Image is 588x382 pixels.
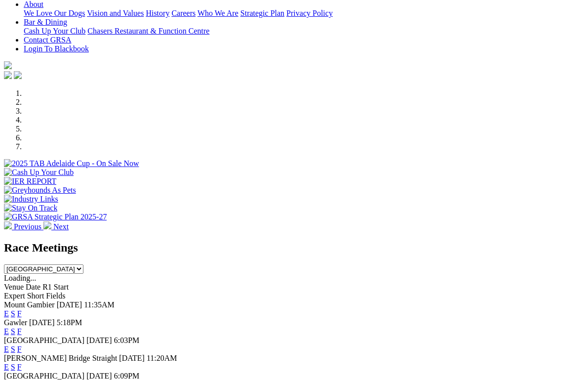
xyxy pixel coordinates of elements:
[4,274,36,282] span: Loading...
[4,300,55,309] span: Mount Gambier
[4,71,12,79] img: facebook.svg
[197,9,238,17] a: Who We Are
[4,318,27,327] span: Gawler
[17,363,22,371] a: F
[11,363,15,371] a: S
[11,309,15,318] a: S
[24,44,89,53] a: Login To Blackbook
[24,9,85,17] a: We Love Our Dogs
[24,36,71,44] a: Contact GRSA
[17,345,22,353] a: F
[147,354,177,362] span: 11:20AM
[4,327,9,336] a: E
[43,222,69,231] a: Next
[11,345,15,353] a: S
[4,61,12,69] img: logo-grsa-white.png
[24,27,85,35] a: Cash Up Your Club
[46,292,65,300] span: Fields
[14,222,41,231] span: Previous
[87,27,209,35] a: Chasers Restaurant & Function Centre
[4,345,9,353] a: E
[43,221,51,229] img: chevron-right-pager-white.svg
[4,336,84,344] span: [GEOGRAPHIC_DATA]
[86,372,112,380] span: [DATE]
[4,195,58,204] img: Industry Links
[11,327,15,336] a: S
[4,221,12,229] img: chevron-left-pager-white.svg
[57,300,82,309] span: [DATE]
[17,309,22,318] a: F
[4,168,74,177] img: Cash Up Your Club
[24,27,584,36] div: Bar & Dining
[42,283,69,291] span: R1 Start
[53,222,69,231] span: Next
[4,212,107,221] img: GRSA Strategic Plan 2025-27
[240,9,284,17] a: Strategic Plan
[4,241,584,255] h2: Race Meetings
[4,363,9,371] a: E
[4,159,139,168] img: 2025 TAB Adelaide Cup - On Sale Now
[4,292,25,300] span: Expert
[114,372,140,380] span: 6:09PM
[24,18,67,26] a: Bar & Dining
[4,222,43,231] a: Previous
[4,354,117,362] span: [PERSON_NAME] Bridge Straight
[286,9,333,17] a: Privacy Policy
[17,327,22,336] a: F
[27,292,44,300] span: Short
[4,177,56,186] img: IER REPORT
[86,336,112,344] span: [DATE]
[114,336,140,344] span: 6:03PM
[4,204,57,212] img: Stay On Track
[29,318,55,327] span: [DATE]
[24,9,584,18] div: About
[57,318,82,327] span: 5:18PM
[119,354,145,362] span: [DATE]
[87,9,144,17] a: Vision and Values
[146,9,169,17] a: History
[4,283,24,291] span: Venue
[4,309,9,318] a: E
[26,283,40,291] span: Date
[4,372,84,380] span: [GEOGRAPHIC_DATA]
[171,9,196,17] a: Careers
[14,71,22,79] img: twitter.svg
[4,186,76,195] img: Greyhounds As Pets
[84,300,115,309] span: 11:35AM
